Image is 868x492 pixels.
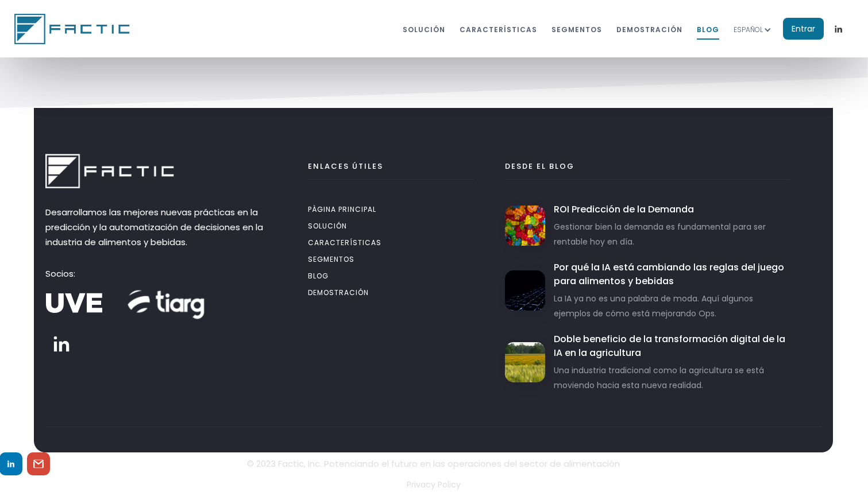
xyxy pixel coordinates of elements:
p: © 2023 Factic, Inc. Potenciando el futuro en las operaciones del sector de alimentación [247,456,620,471]
a: Solución [403,18,445,40]
p: Socios: [45,266,271,281]
a: BLOG [697,18,719,40]
div: ESPAÑOL [734,11,783,47]
a: Por qué la IA está cambiando las reglas del juego para alimentos y bebidasLa IA ya no es una pala... [505,261,790,321]
a: segmentos [308,253,474,269]
h4: desde el blog [505,160,790,180]
img: gmail sharing button [33,458,44,470]
a: BLOG [308,269,474,286]
h4: ENLACES ÚTILES [308,160,474,180]
a: Doble beneficio de la transformación digital de la IA en la agriculturaUna industria tradicional ... [505,332,790,393]
a: Solución [308,219,474,236]
div: ESPAÑOL [734,24,763,36]
a: características [460,18,537,40]
a: dEMOstración [308,286,474,303]
h4: Doble beneficio de la transformación digital de la IA en la agricultura [554,332,790,360]
a: dEMOstración [616,18,682,40]
p: Gestionar bien la demanda es fundamental para ser rentable hoy en día. [554,219,790,249]
p: Desarrollamos las mejores nuevas prácticas en la predicción y la automatización de decisiones en ... [45,205,271,250]
a: ROI Predicción de la DemandaGestionar bien la demanda es fundamental para ser rentable hoy en día. [505,203,790,249]
a: pàgina principal [308,203,474,219]
a: Privacy Policy [45,477,821,492]
a: segmentos [551,18,602,40]
p: Una industria tradicional como la agricultura se está moviendo hacia esta nueva realidad. [554,363,790,393]
h4: ROI Predicción de la Demanda [554,203,790,216]
p: La IA ya no es una palabra de moda. Aquí algunos ejemplos de cómo está mejorando Ops. [554,291,790,321]
a: © 2023 Factic, Inc. Potenciando el futuro en las operaciones del sector de alimentación [247,456,620,477]
a: características [308,236,474,253]
img: linkedin sharing button [5,458,17,470]
a: Entrar [783,18,824,40]
h4: Por qué la IA está cambiando las reglas del juego para alimentos y bebidas [554,261,790,288]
